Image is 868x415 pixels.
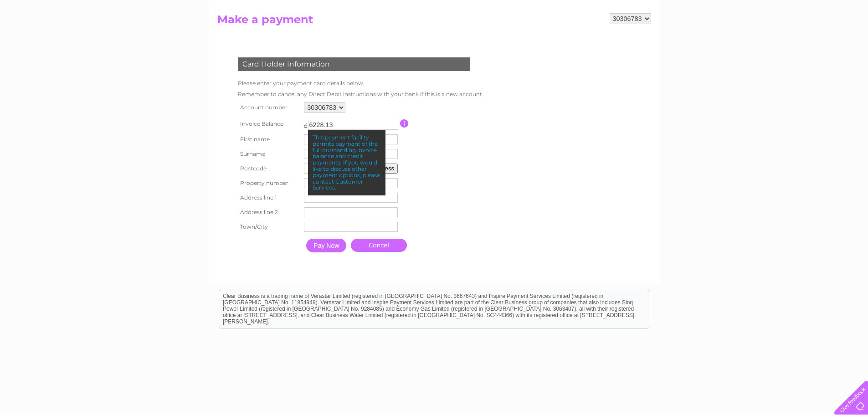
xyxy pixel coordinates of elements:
[696,5,759,16] a: 0333 014 3131
[219,5,650,44] div: Clear Business is a trading name of Verastar Limited (registered in [GEOGRAPHIC_DATA] No. 3667643...
[236,190,302,205] th: Address line 1
[304,118,308,129] td: £
[807,39,830,46] a: Contact
[238,57,470,71] div: Card Holder Information
[217,13,651,31] h2: Make a payment
[351,239,407,252] a: Cancel
[236,161,302,176] th: Postcode
[236,205,302,220] th: Address line 2
[400,119,409,128] input: Information
[236,147,302,161] th: Surname
[236,89,486,100] td: Remember to cancel any Direct Debit instructions with your bank if this is a new account.
[306,239,346,252] input: Pay Now
[236,115,302,132] th: Invoice Balance
[756,39,783,46] a: Telecoms
[236,176,302,190] th: Property number
[708,39,725,46] a: Water
[236,78,486,89] td: Please enter your payment card details below.
[308,130,385,195] div: This payment facility permits payment of the full outstanding invoice balance and credit payments...
[236,132,302,147] th: First name
[236,100,302,115] th: Account number
[730,39,750,46] a: Energy
[838,39,859,46] a: Log out
[31,24,77,51] img: logo.png
[789,39,802,46] a: Blog
[236,220,302,234] th: Town/City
